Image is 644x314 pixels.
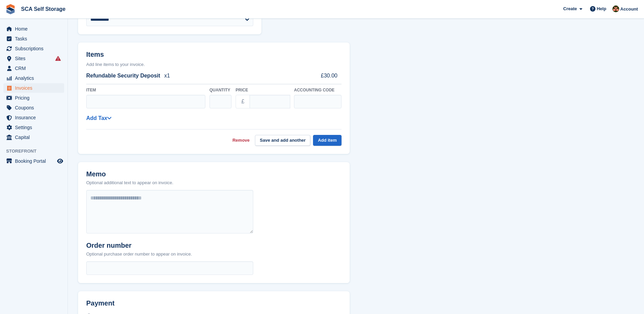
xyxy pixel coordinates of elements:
[3,123,64,132] a: menu
[3,103,64,112] a: menu
[5,4,16,14] img: stora-icon-8386f47178a22dfd0bd8f6a31ec36ba5ce8667c1dd55bd0f319d3a0aa187defe.svg
[3,24,64,34] a: menu
[312,72,337,80] span: £30.00
[15,44,56,53] span: Subscriptions
[597,5,606,12] span: Help
[15,133,56,142] span: Capital
[3,156,64,166] a: menu
[612,5,619,12] img: Sarah Race
[15,123,56,132] span: Settings
[15,34,56,43] span: Tasks
[3,133,64,142] a: menu
[86,115,111,121] a: Add Tax
[15,54,56,63] span: Sites
[86,61,342,68] p: Add line items to your invoice.
[255,135,310,146] button: Save and add another
[3,44,64,53] a: menu
[86,179,173,186] p: Optional additional text to appear on invoice.
[209,87,232,93] label: Quantity
[15,156,56,166] span: Booking Portal
[15,93,56,103] span: Pricing
[3,73,64,83] a: menu
[15,113,56,122] span: Insurance
[233,137,250,144] a: Remove
[6,148,68,155] span: Storefront
[86,87,205,93] label: Item
[15,103,56,112] span: Coupons
[15,64,56,73] span: CRM
[18,3,68,15] a: SCA Self Storage
[236,87,290,93] label: Price
[86,170,173,178] h2: Memo
[15,83,56,93] span: Invoices
[15,24,56,34] span: Home
[563,5,577,12] span: Create
[86,242,192,249] h2: Order number
[3,113,64,122] a: menu
[86,72,160,80] span: Refundable Security Deposit
[86,51,342,60] h2: Items
[3,64,64,73] a: menu
[55,56,61,61] i: Smart entry sync failures have occurred
[3,83,64,93] a: menu
[620,6,638,13] span: Account
[3,93,64,103] a: menu
[86,299,253,313] h2: Payment
[86,251,192,258] p: Optional purchase order number to appear on invoice.
[3,34,64,43] a: menu
[164,72,170,80] span: x1
[294,87,342,93] label: Accounting code
[56,157,64,165] a: Preview store
[3,54,64,63] a: menu
[313,135,342,146] button: Add item
[15,73,56,83] span: Analytics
